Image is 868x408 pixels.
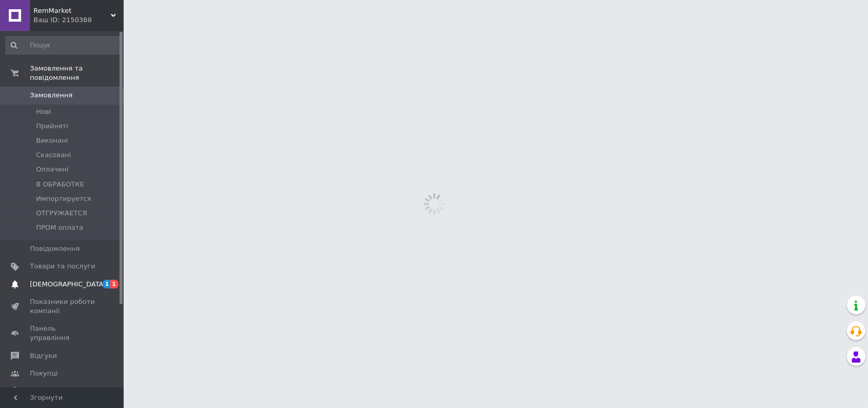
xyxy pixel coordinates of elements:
div: Ваш ID: 2150388 [33,15,124,25]
span: Панель управління [30,324,95,343]
span: RemMarket [33,6,111,15]
span: Відгуки [30,351,57,361]
span: Замовлення [30,91,73,100]
span: Виконані [36,136,68,145]
span: Каталог ProSale [30,386,86,396]
span: Повідомлення [30,244,80,253]
span: Импортируется [36,194,91,203]
span: 1 [110,280,118,288]
span: [DEMOGRAPHIC_DATA] [30,280,106,289]
span: 1 [103,280,111,288]
span: ПРОМ оплата [36,223,83,232]
span: Оплачені [36,165,69,174]
span: Замовлення та повідомлення [30,64,124,82]
span: Покупці [30,369,58,378]
span: ОТГРУЖАЕТСЯ [36,209,87,218]
span: Товари та послуги [30,262,95,271]
span: Скасовані [36,150,71,160]
span: Прийняті [36,122,68,131]
span: Показники роботи компанії [30,297,95,316]
input: Пошук [5,36,121,55]
span: В ОБРАБОТКЕ [36,180,84,189]
span: Нові [36,107,51,116]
